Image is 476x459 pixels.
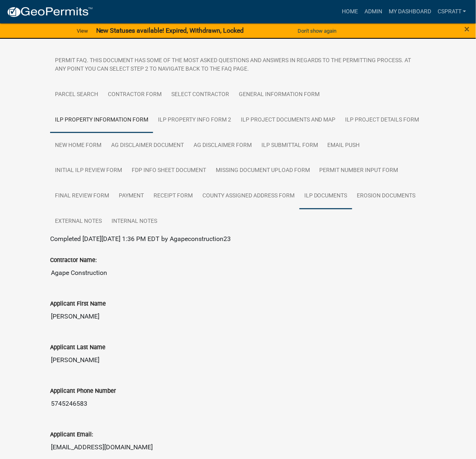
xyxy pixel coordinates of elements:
a: Final Review Form [50,184,114,210]
a: Home [339,4,361,19]
a: County Assigned Address Form [198,184,299,210]
a: Ag Disclaimer Form [189,133,257,159]
a: cspratt [434,4,470,19]
a: External Notes [50,209,107,235]
a: Initial ILP Review Form [50,158,127,184]
a: ILP Documents [299,184,352,210]
span: × [465,23,470,35]
a: View [74,24,91,38]
label: Contractor Name: [50,258,97,264]
a: ILP Property Information Form [50,107,153,133]
a: FDP INFO Sheet Document [127,158,211,184]
button: Don't show again [295,24,340,38]
label: Applicant Email: [50,432,93,438]
span: Completed [DATE][DATE] 1:36 PM EDT by Agapeconstruction23 [50,235,231,243]
a: ILP Project Documents and Map [236,107,341,133]
label: Applicant First Name [50,302,106,307]
a: Admin [361,4,385,19]
a: Email Push [323,133,365,159]
a: My Dashboard [385,4,434,19]
strong: New Statuses available! Expired, Withdrawn, Locked [96,27,244,34]
a: ILP Submittal Form [257,133,323,159]
a: Erosion Documents [352,184,421,210]
label: Applicant Phone Number [50,389,116,394]
a: Permit Number Input Form [315,158,403,184]
a: ILP Property Info Form 2 [153,107,236,133]
a: New Home Form [50,133,106,159]
label: Applicant Last Name [50,345,105,351]
a: Contractor Form [103,82,166,108]
a: Internal Notes [107,209,162,235]
a: Missing Document Upload Form [211,158,315,184]
a: Payment [114,184,149,210]
a: Parcel search [50,82,103,108]
button: Close [465,24,470,34]
a: Select contractor [166,82,234,108]
a: Permit FAQ. This document has some of the most asked questions and answers in regards to the perm... [50,48,426,82]
a: Ag Disclaimer Document [106,133,189,159]
a: General Information Form [234,82,324,108]
a: Receipt Form [149,184,198,210]
a: ILP Project Details Form [341,107,424,133]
